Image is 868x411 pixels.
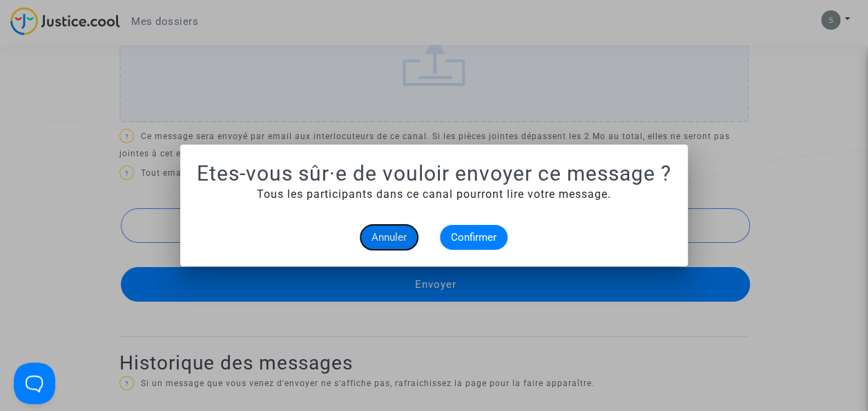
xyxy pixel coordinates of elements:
span: Annuler [372,231,407,244]
span: Confirmer [451,231,496,244]
button: Confirmer [440,225,508,250]
button: Annuler [360,225,418,250]
span: Tous les participants dans ce canal pourront lire votre message. [257,188,611,201]
iframe: Help Scout Beacon - Open [14,363,55,404]
h1: Etes-vous sûr·e de vouloir envoyer ce message ? [197,161,671,186]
